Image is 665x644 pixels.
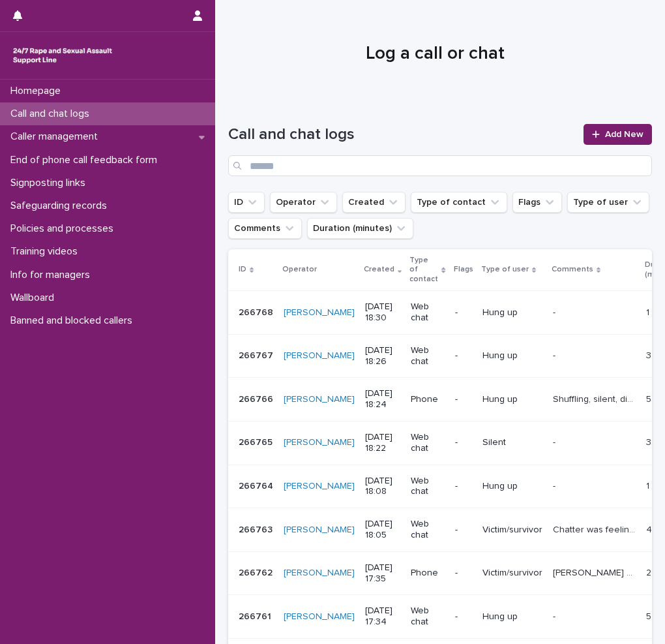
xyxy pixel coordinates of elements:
[5,314,143,327] p: Banned and blocked callers
[365,476,400,498] p: [DATE] 18:08
[307,218,413,239] button: Duration (minutes)
[5,108,100,120] p: Call and chat logs
[553,435,558,448] p: -
[284,307,355,318] a: [PERSON_NAME]
[284,350,355,361] a: [PERSON_NAME]
[342,192,406,213] button: Created
[239,391,276,405] p: 266766
[482,611,542,622] p: Hung up
[455,481,472,492] p: -
[239,305,276,318] p: 266768
[364,262,394,277] p: Created
[482,307,542,318] p: Hung up
[239,348,276,361] p: 266767
[411,192,507,213] button: Type of contact
[646,609,654,622] p: 5
[5,292,65,304] p: Wallboard
[482,350,542,361] p: Hung up
[284,525,355,536] a: [PERSON_NAME]
[553,391,638,405] p: Shuffling, silent, did not respond to prompts. After a few minutes asked if anyone was there, hun...
[365,301,400,324] p: [DATE] 18:30
[411,476,444,498] p: Web chat
[646,348,654,361] p: 3
[5,200,117,212] p: Safeguarding records
[5,85,71,97] p: Homepage
[553,478,558,492] p: -
[553,348,558,361] p: -
[455,307,472,318] p: -
[411,568,444,579] p: Phone
[228,43,642,65] h1: Log a call or chat
[482,568,542,579] p: Victim/survivor
[228,155,652,176] input: Search
[646,435,654,448] p: 3
[10,42,115,69] img: rhQMoQhaT3yELyF149Cw
[605,130,643,139] span: Add New
[455,437,472,448] p: -
[5,245,88,258] p: Training videos
[365,606,400,628] p: [DATE] 17:34
[454,262,473,277] p: Flags
[411,394,444,405] p: Phone
[482,394,542,405] p: Hung up
[512,192,562,213] button: Flags
[646,565,657,579] p: 21
[553,522,638,536] p: Chatter was feeling overwhelmed. She spoke about her emotions and how she finds them difficult to...
[553,305,558,318] p: -
[270,192,337,213] button: Operator
[481,262,529,277] p: Type of user
[228,192,265,213] button: ID
[455,568,472,579] p: -
[239,565,275,579] p: 266762
[646,391,654,405] p: 5
[365,388,400,410] p: [DATE] 18:24
[5,269,100,281] p: Info for managers
[5,222,124,235] p: Policies and processes
[365,562,400,585] p: [DATE] 17:35
[646,305,652,318] p: 1
[365,432,400,454] p: [DATE] 18:22
[411,432,444,454] p: Web chat
[239,522,275,536] p: 266763
[5,177,96,189] p: Signposting links
[482,437,542,448] p: Silent
[239,478,276,492] p: 266764
[567,192,649,213] button: Type of user
[553,565,638,579] p: Maddison was raped by their ex-boyfriend a month ago. They felt ready to talk about it today and ...
[284,437,355,448] a: [PERSON_NAME]
[284,394,355,405] a: [PERSON_NAME]
[5,154,168,166] p: End of phone call feedback form
[284,568,355,579] a: [PERSON_NAME]
[282,262,317,277] p: Operator
[646,478,652,492] p: 1
[552,262,593,277] p: Comments
[228,125,576,144] h1: Call and chat logs
[284,481,355,492] a: [PERSON_NAME]
[228,218,302,239] button: Comments
[365,519,400,541] p: [DATE] 18:05
[411,345,444,367] p: Web chat
[409,253,438,286] p: Type of contact
[239,435,275,448] p: 266765
[455,525,472,536] p: -
[455,611,472,622] p: -
[482,481,542,492] p: Hung up
[584,124,652,145] a: Add New
[284,611,355,622] a: [PERSON_NAME]
[365,345,400,367] p: [DATE] 18:26
[411,519,444,541] p: Web chat
[482,525,542,536] p: Victim/survivor
[411,301,444,324] p: Web chat
[553,609,558,622] p: -
[646,522,660,536] p: 47
[239,609,274,622] p: 266761
[239,262,246,277] p: ID
[455,350,472,361] p: -
[5,130,108,143] p: Caller management
[455,394,472,405] p: -
[411,606,444,628] p: Web chat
